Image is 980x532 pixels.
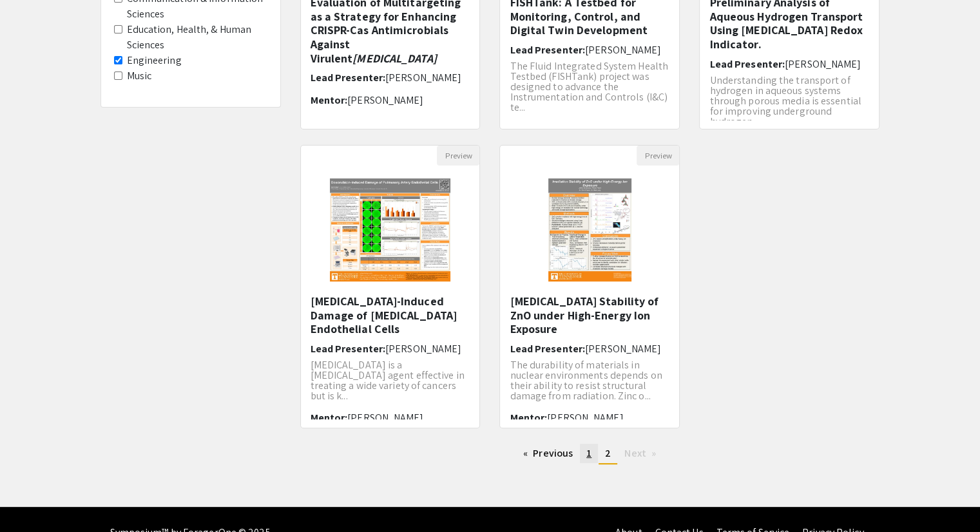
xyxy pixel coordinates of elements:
img: <p>Irradiation Stability of ZnO under High-Energy Ion Exposure</p> [535,166,644,294]
h5: [MEDICAL_DATA] Stability of ZnO under High-Energy Ion Exposure [510,294,669,336]
span: [PERSON_NAME] [785,57,861,71]
span: [PERSON_NAME] [585,43,661,57]
iframe: Chat [10,474,55,522]
h5: [MEDICAL_DATA]-Induced Damage of [MEDICAL_DATA] Endothelial Cells [311,294,470,336]
span: Mentor: [510,411,547,424]
span: Mentor: [311,411,348,424]
img: <p>Doxorubicin-Induced Damage of Pulmonary Artery Endothelial Cells</p> [317,166,463,294]
h6: Lead Presenter: [510,343,669,355]
button: Preview [437,146,479,166]
span: [PERSON_NAME] [385,342,461,356]
span: 1 [586,446,591,460]
h6: Lead Presenter: [510,44,669,56]
span: 2 [605,446,611,460]
ul: Pagination [300,444,880,464]
label: Engineering [127,53,182,68]
div: Open Presentation <p>Irradiation Stability of ZnO under High-Energy Ion Exposure</p> [499,145,680,428]
h6: Lead Presenter: [311,343,470,355]
p: The Fluid Integrated System Health Testbed (FISHTank) project was designed to advance the Instrum... [510,61,669,113]
label: Education, Health, & Human Sciences [127,22,267,53]
span: [PERSON_NAME] [347,411,423,424]
span: [PERSON_NAME] [347,93,423,107]
span: [MEDICAL_DATA] is a [MEDICAL_DATA] agent effective in treating a wide variety of cancers but is k... [311,358,465,403]
div: Open Presentation <p>Doxorubicin-Induced Damage of Pulmonary Artery Endothelial Cells</p> [300,145,481,428]
span: Next [624,446,646,460]
h6: Lead Presenter: [311,71,470,84]
h6: Lead Presenter: [709,58,869,70]
button: Preview [637,146,679,166]
label: Music [127,68,152,84]
em: [MEDICAL_DATA] [352,51,436,66]
a: Previous page [517,444,579,463]
span: [PERSON_NAME] [585,342,661,356]
span: [PERSON_NAME], [PERSON_NAME] [510,411,626,437]
span: Mentor: [311,93,348,107]
span: [PERSON_NAME] [385,71,461,84]
p: Understanding the transport of hydrogen in aqueous systems through porous media is essential for ... [709,75,869,127]
p: The durability of materials in nuclear environments depends on their ability to resist structural... [510,360,669,401]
